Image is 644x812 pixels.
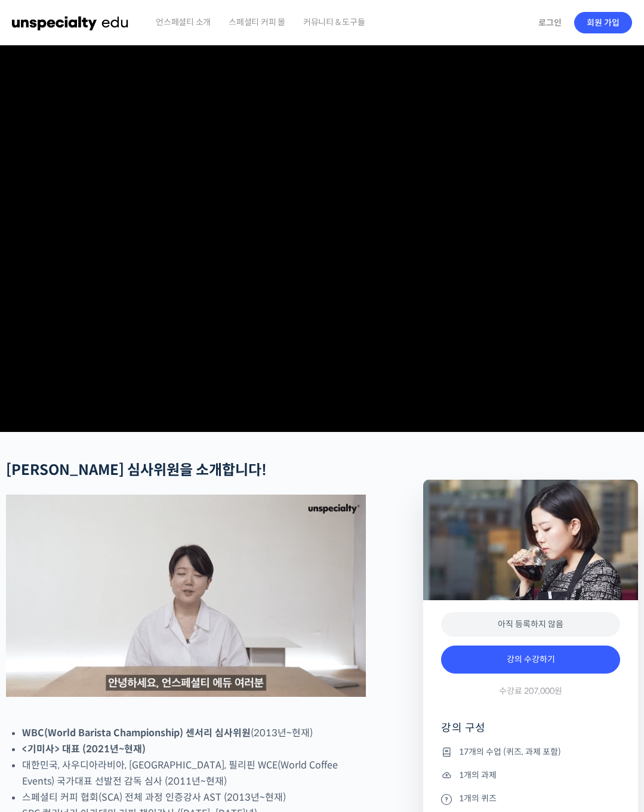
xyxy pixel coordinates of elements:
h2: ! [6,462,366,479]
a: 회원 가입 [574,12,632,33]
a: 로그인 [531,9,569,36]
strong: WBC(World Barista Championship) 센서리 심사위원 [22,727,251,739]
li: 1개의 과제 [441,768,620,782]
li: 1개의 퀴즈 [441,792,620,806]
li: 17개의 수업 (퀴즈, 과제 포함) [441,745,620,759]
h4: 강의 구성 [441,721,620,745]
li: 스페셜티 커피 협회(SCA) 전체 과정 인증강사 AST (2013년~현재) [22,789,366,805]
a: 강의 수강하기 [441,646,620,674]
li: (2013년~현재) [22,725,366,741]
li: 대한민국, 사우디아라비아, [GEOGRAPHIC_DATA], 필리핀 WCE(World Coffee Events) 국가대표 선발전 감독 심사 (2011년~현재) [22,757,366,789]
span: 수강료 207,000원 [499,686,562,697]
strong: <기미사> 대표 (2021년~현재) [22,743,146,755]
strong: [PERSON_NAME] 심사위원을 소개합니다 [6,461,261,479]
div: 아직 등록하지 않음 [441,612,620,637]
